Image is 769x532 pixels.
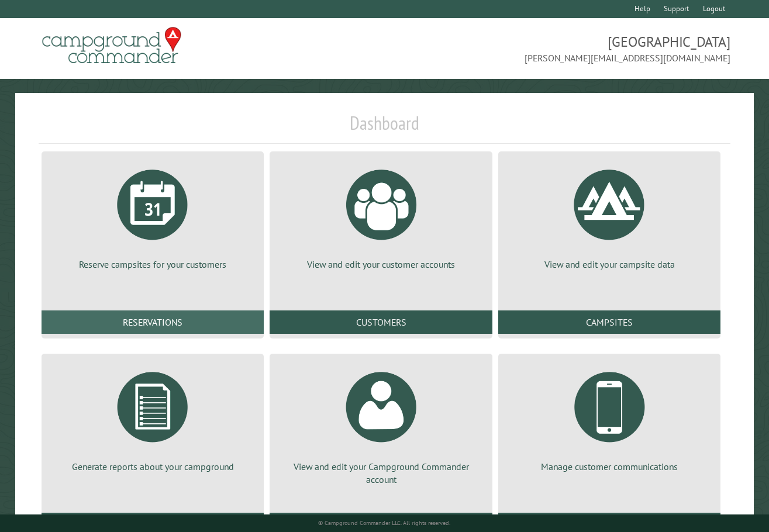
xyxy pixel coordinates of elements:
h1: Dashboard [39,112,731,144]
a: Reserve campsites for your customers [56,161,250,271]
a: View and edit your Campground Commander account [284,363,478,486]
span: [GEOGRAPHIC_DATA] [PERSON_NAME][EMAIL_ADDRESS][DOMAIN_NAME] [385,32,731,65]
p: View and edit your Campground Commander account [284,460,478,486]
p: View and edit your campsite data [512,258,707,271]
a: Generate reports about your campground [56,363,250,473]
p: Manage customer communications [512,460,707,473]
a: Reservations [42,310,264,334]
p: Generate reports about your campground [56,460,250,473]
a: Campsites [498,310,721,334]
p: View and edit your customer accounts [284,258,478,271]
img: Campground Commander [39,23,185,68]
a: Manage customer communications [512,363,707,473]
p: Reserve campsites for your customers [56,258,250,271]
small: © Campground Commander LLC. All rights reserved. [318,519,450,527]
a: View and edit your customer accounts [284,161,478,271]
a: Customers [270,310,492,334]
a: View and edit your campsite data [512,161,707,271]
